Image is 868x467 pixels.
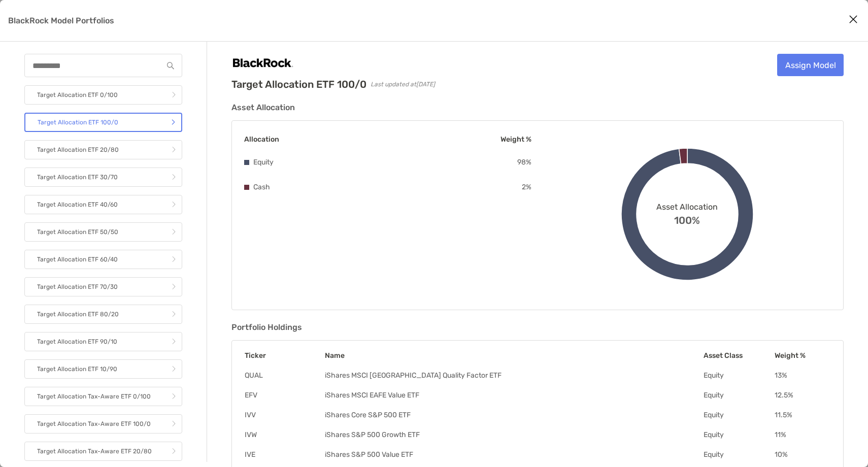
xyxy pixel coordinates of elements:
td: 10 % [774,450,831,459]
h2: Target Allocation ETF 100/0 [231,78,366,90]
p: Target Allocation ETF 100/0 [38,116,118,129]
p: Target Allocation ETF 90/10 [37,336,117,348]
p: Cash [253,181,270,193]
td: Equity [703,410,774,420]
button: Close modal [846,12,861,27]
span: 100% [674,212,700,226]
p: Equity [253,156,274,169]
p: Target Allocation Tax-Aware ETF 100/0 [37,418,151,430]
a: Target Allocation ETF 0/100 [24,85,182,105]
a: Target Allocation ETF 30/70 [24,168,182,187]
td: 12.5 % [774,390,831,400]
p: Allocation [244,133,279,146]
a: Assign Model [777,54,844,76]
td: EFV [244,390,324,400]
a: Target Allocation ETF 100/0 [24,113,182,132]
span: Last updated at [DATE] [371,81,435,88]
td: 13 % [774,371,831,380]
td: IVV [244,410,324,420]
th: Asset Class [703,351,774,360]
p: Target Allocation Tax-Aware ETF 20/80 [37,445,152,458]
td: iShares MSCI EAFE Value ETF [324,390,703,400]
td: iShares Core S&P 500 ETF [324,410,703,420]
p: Target Allocation ETF 10/90 [37,363,117,376]
a: Target Allocation ETF 90/10 [24,332,182,351]
p: Target Allocation ETF 80/20 [37,308,119,321]
td: Equity [703,450,774,459]
td: Equity [703,430,774,440]
p: Target Allocation ETF 60/40 [37,253,118,266]
a: Target Allocation ETF 40/60 [24,195,182,214]
p: Target Allocation ETF 0/100 [37,89,118,102]
a: Target Allocation Tax-Aware ETF 0/100 [24,387,182,406]
p: Target Allocation ETF 30/70 [37,171,118,184]
td: QUAL [244,371,324,380]
p: Target Allocation ETF 20/80 [37,144,119,156]
a: Target Allocation Tax-Aware ETF 20/80 [24,442,182,461]
th: Name [324,351,703,360]
p: 98 % [517,156,531,169]
p: 2 % [522,181,531,193]
td: 11 % [774,430,831,440]
h3: Portfolio Holdings [231,322,844,332]
a: Target Allocation ETF 50/50 [24,222,182,242]
p: Target Allocation ETF 40/60 [37,198,118,211]
p: BlackRock Model Portfolios [8,14,114,27]
a: Target Allocation ETF 80/20 [24,305,182,324]
td: IVE [244,450,324,459]
a: Target Allocation ETF 20/80 [24,140,182,159]
td: Equity [703,390,774,400]
span: Asset Allocation [656,202,718,212]
img: input icon [167,62,174,70]
p: Target Allocation Tax-Aware ETF 0/100 [37,390,151,403]
h3: Asset Allocation [231,103,844,112]
img: Company Logo [231,54,294,74]
td: iShares MSCI [GEOGRAPHIC_DATA] Quality Factor ETF [324,371,703,380]
td: iShares S&P 500 Value ETF [324,450,703,459]
p: Target Allocation ETF 70/30 [37,281,118,293]
td: iShares S&P 500 Growth ETF [324,430,703,440]
th: Ticker [244,351,324,360]
a: Target Allocation ETF 70/30 [24,277,182,296]
a: Target Allocation Tax-Aware ETF 100/0 [24,414,182,433]
a: Target Allocation ETF 60/40 [24,250,182,269]
p: Target Allocation ETF 50/50 [37,226,118,239]
th: Weight % [774,351,831,360]
td: IVW [244,430,324,440]
a: Target Allocation ETF 10/90 [24,359,182,379]
td: Equity [703,371,774,380]
td: 11.5 % [774,410,831,420]
p: Weight % [500,133,531,146]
